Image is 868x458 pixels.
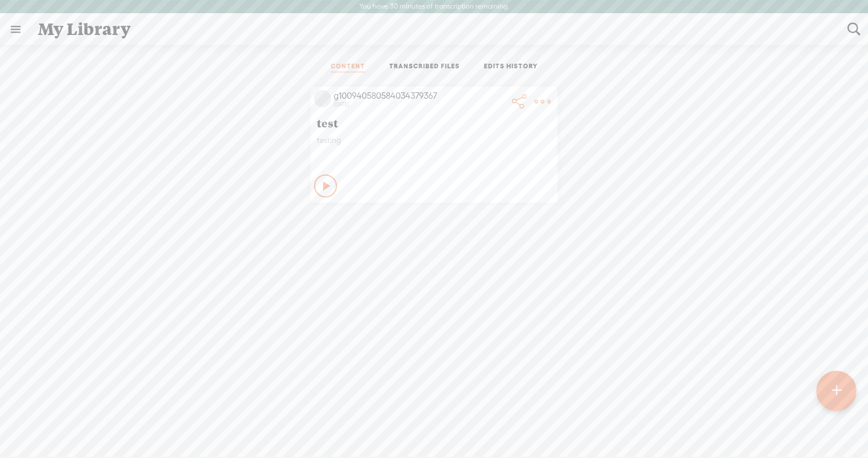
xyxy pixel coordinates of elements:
[331,62,365,72] a: CONTENT
[359,2,509,11] label: You have 30 minutes of transcription remaining.
[334,90,506,102] div: g100940580584034379367
[389,62,460,72] a: TRANSCRIBED FILES
[484,62,538,72] a: EDITS HISTORY
[334,101,506,108] div: [DATE]
[317,135,551,170] div: testing
[30,14,839,44] div: My Library
[314,90,331,107] img: videoLoading.png
[317,116,551,130] span: test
